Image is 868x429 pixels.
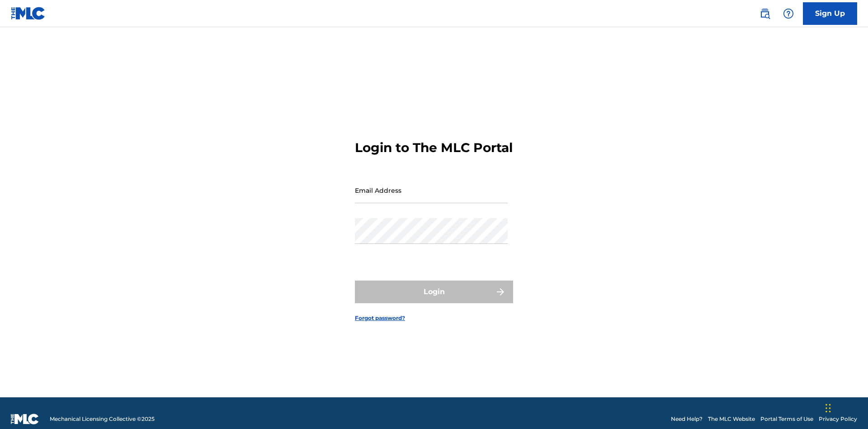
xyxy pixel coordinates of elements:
div: Drag [826,395,831,422]
a: The MLC Website [708,415,755,423]
img: search [759,8,770,19]
h3: Login to The MLC Portal [355,140,513,156]
img: MLC Logo [11,7,46,20]
a: Forgot password? [355,314,405,322]
iframe: Chat Widget [823,386,868,429]
a: Sign Up [803,2,857,25]
a: Need Help? [671,415,703,423]
img: logo [11,414,39,424]
a: Public Search [756,5,774,23]
div: Help [779,5,797,23]
img: help [783,8,794,19]
a: Portal Terms of Use [760,415,813,423]
span: Mechanical Licensing Collective © 2025 [50,415,155,423]
a: Privacy Policy [819,415,857,423]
